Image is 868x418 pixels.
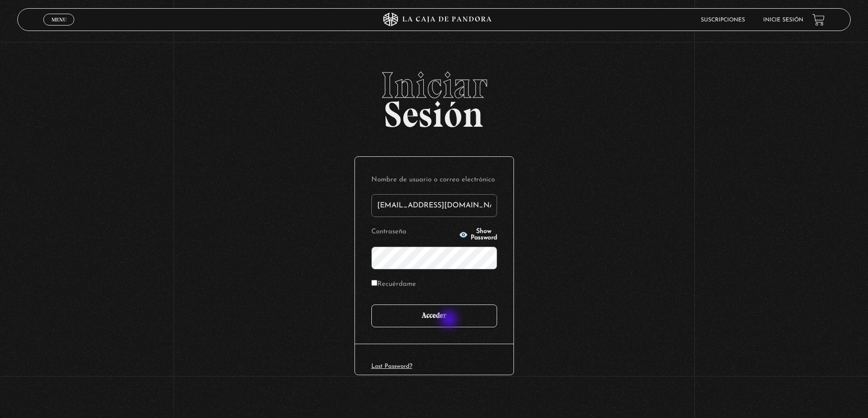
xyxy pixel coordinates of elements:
a: Suscripciones [701,17,745,23]
label: Recuérdame [371,278,416,292]
input: Acceder [371,304,497,327]
h2: Sesión [17,67,851,125]
label: Nombre de usuario o correo electrónico [371,173,497,187]
span: Iniciar [17,67,851,103]
a: Inicie sesión [763,17,803,23]
button: Show Password [459,228,497,241]
span: Show Password [471,228,497,241]
a: Lost Password? [371,363,412,369]
span: Cerrar [48,25,70,31]
label: Contraseña [371,225,456,239]
span: Menu [51,17,67,22]
input: Recuérdame [371,280,377,286]
a: View your shopping cart [812,14,825,26]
